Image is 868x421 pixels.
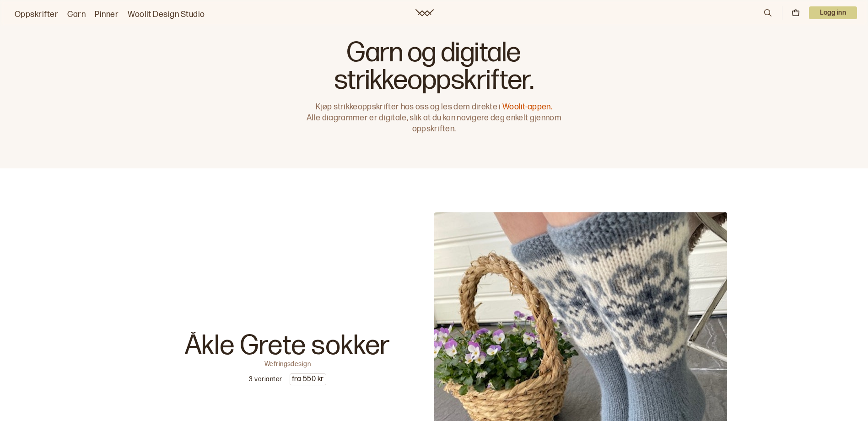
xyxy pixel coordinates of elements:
[128,8,205,21] a: Woolit Design Studio
[249,375,282,384] p: 3 varianter
[415,9,434,16] a: Woolit
[264,360,311,366] p: Wefringsdesign
[15,8,58,21] a: Oppskrifter
[809,6,857,19] p: Logg inn
[502,102,552,112] a: Woolit-appen.
[809,6,857,19] button: User dropdown
[185,332,391,360] p: Åkle Grete sokker
[95,8,119,21] a: Pinner
[302,39,566,94] h1: Garn og digitale strikkeoppskrifter.
[290,374,326,385] p: fra 550 kr
[67,8,86,21] a: Garn
[302,102,566,135] p: Kjøp strikkeoppskrifter hos oss og les dem direkte i Alle diagrammer er digitale, slik at du kan ...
